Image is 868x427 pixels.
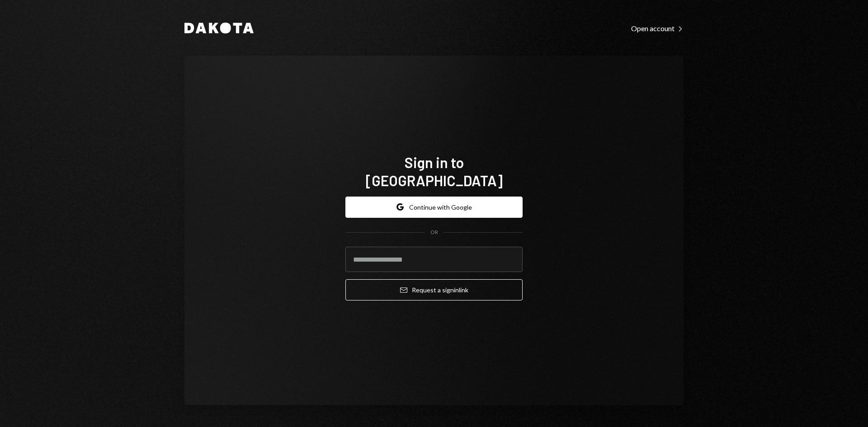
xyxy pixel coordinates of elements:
div: Open account [631,24,684,33]
a: Open account [631,23,684,33]
button: Continue with Google [345,197,523,218]
div: OR [430,229,438,236]
button: Request a signinlink [345,279,523,300]
h1: Sign in to [GEOGRAPHIC_DATA] [345,153,523,189]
